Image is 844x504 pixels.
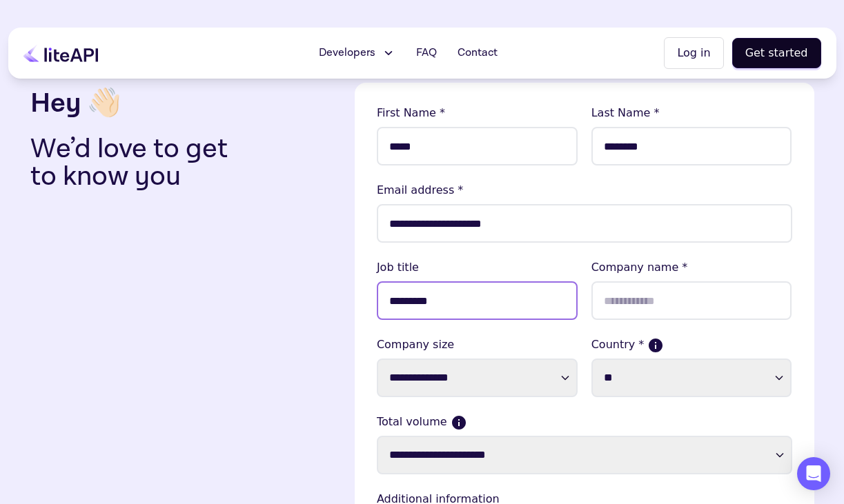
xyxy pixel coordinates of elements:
lable: Job title [377,259,578,276]
label: Total volume [377,414,792,430]
button: Current monthly volume your business makes in USD [453,416,465,429]
button: Get started [732,38,821,68]
lable: Email address * [377,182,792,199]
button: Log in [664,37,723,69]
a: FAQ [408,39,445,67]
p: We’d love to get to know you [30,135,250,190]
button: If more than one country, please select where the majority of your sales come from. [649,339,662,352]
span: Contact [458,45,498,61]
a: Contact [449,39,506,67]
label: Country * [591,336,792,353]
span: FAQ [416,45,437,61]
label: Company size [377,336,578,353]
h3: Hey 👋🏻 [30,83,344,124]
span: Developers [319,45,375,61]
lable: First Name * [377,105,578,121]
lable: Last Name * [591,105,792,121]
lable: Company name * [591,259,792,276]
div: Open Intercom Messenger [797,457,830,490]
button: Developers [311,39,404,67]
